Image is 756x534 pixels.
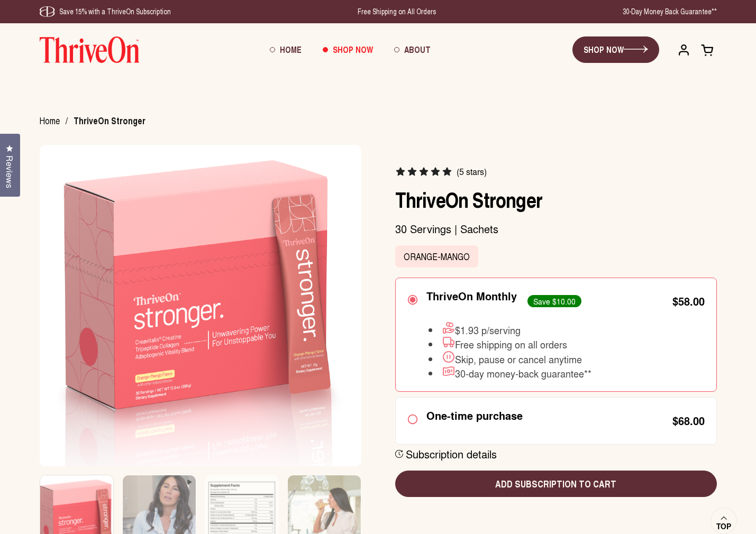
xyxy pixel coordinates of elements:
[40,145,361,466] img: Box of ThriveOn Stronger supplement with a pink design on a white background
[395,245,478,268] label: Orange-Mango
[457,167,487,177] span: (5 stars)
[572,36,659,63] a: SHOP NOW
[312,35,384,64] a: Shop Now
[280,43,302,56] span: Home
[429,321,591,336] li: $1.93 p/serving
[40,114,60,127] a: Home
[395,187,717,212] h1: ThriveOn Stronger
[404,43,431,56] span: About
[429,365,591,380] li: 30-day money-back guarantee**
[703,484,745,523] iframe: Gorgias live chat messenger
[672,296,705,307] div: $58.00
[40,116,159,126] nav: breadcrumbs
[259,35,312,64] a: Home
[74,116,145,126] span: ThriveOn Stronger
[716,522,731,531] span: Top
[40,114,60,128] span: Home
[429,336,591,351] li: Free shipping on all orders
[358,6,436,17] div: Free Shipping on All Orders
[527,295,581,307] div: Save $10.00
[623,6,717,17] div: 30-Day Money Back Guarantee**
[426,290,517,302] div: ThriveOn Monthly
[333,43,373,56] span: Shop Now
[426,409,523,422] div: One-time purchase
[395,471,717,497] button: Add subscription to cart
[672,416,705,426] div: $68.00
[404,477,708,491] span: Add subscription to cart
[66,116,68,126] span: /
[395,222,717,236] p: 30 Servings | Sachets
[40,6,171,17] div: Save 15% with a ThriveOn Subscription
[429,351,591,365] li: Skip, pause or cancel anytime
[384,35,441,64] a: About
[406,447,497,461] div: Subscription details
[3,155,16,188] span: Reviews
